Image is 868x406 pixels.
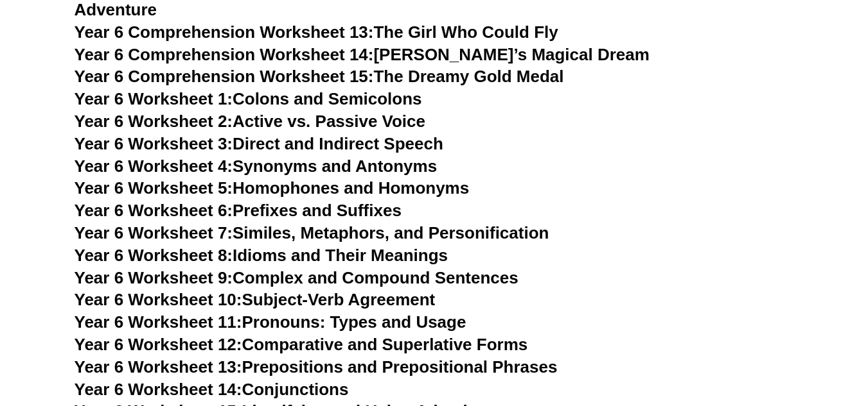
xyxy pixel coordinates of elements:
[75,112,233,131] span: Year 6 Worksheet 2:
[75,178,470,198] a: Year 6 Worksheet 5:Homophones and Homonyms
[75,380,242,399] span: Year 6 Worksheet 14:
[75,290,242,309] span: Year 6 Worksheet 10:
[75,201,233,220] span: Year 6 Worksheet 6:
[75,45,374,64] span: Year 6 Comprehension Worksheet 14:
[75,357,558,376] a: Year 6 Worksheet 13:Prepositions and Prepositional Phrases
[75,268,233,287] span: Year 6 Worksheet 9:
[654,261,868,406] iframe: Chat Widget
[75,67,564,86] a: Year 6 Comprehension Worksheet 15:The Dreamy Gold Medal
[75,335,528,354] a: Year 6 Worksheet 12:Comparative and Superlative Forms
[75,223,233,242] span: Year 6 Worksheet 7:
[75,380,349,399] a: Year 6 Worksheet 14:Conjunctions
[75,201,402,220] a: Year 6 Worksheet 6:Prefixes and Suffixes
[75,268,518,287] a: Year 6 Worksheet 9:Complex and Compound Sentences
[75,89,233,108] span: Year 6 Worksheet 1:
[75,178,233,198] span: Year 6 Worksheet 5:
[75,246,448,265] a: Year 6 Worksheet 8:Idioms and Their Meanings
[75,67,374,86] span: Year 6 Comprehension Worksheet 15:
[75,312,466,332] a: Year 6 Worksheet 11:Pronouns: Types and Usage
[75,45,650,64] a: Year 6 Comprehension Worksheet 14:[PERSON_NAME]’s Magical Dream
[75,312,242,332] span: Year 6 Worksheet 11:
[75,156,438,176] a: Year 6 Worksheet 4:Synonyms and Antonyms
[75,134,443,153] a: Year 6 Worksheet 3:Direct and Indirect Speech
[75,246,233,265] span: Year 6 Worksheet 8:
[75,335,242,354] span: Year 6 Worksheet 12:
[75,22,374,42] span: Year 6 Comprehension Worksheet 13:
[75,89,422,108] a: Year 6 Worksheet 1:Colons and Semicolons
[75,134,233,153] span: Year 6 Worksheet 3:
[75,290,436,309] a: Year 6 Worksheet 10:Subject-Verb Agreement
[75,156,233,176] span: Year 6 Worksheet 4:
[75,112,425,131] a: Year 6 Worksheet 2:Active vs. Passive Voice
[75,223,549,242] a: Year 6 Worksheet 7:Similes, Metaphors, and Personification
[75,22,558,42] a: Year 6 Comprehension Worksheet 13:The Girl Who Could Fly
[75,357,242,376] span: Year 6 Worksheet 13:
